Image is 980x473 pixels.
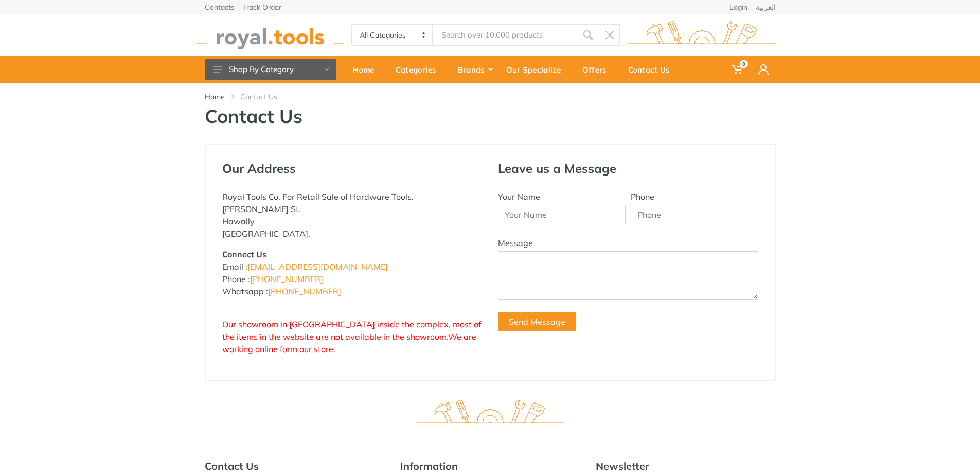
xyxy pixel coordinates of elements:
a: Home [205,92,225,102]
button: Shop By Category [205,59,336,80]
div: Contact Us [621,59,684,80]
a: [PHONE_NUMBER] [250,274,323,284]
div: Brands [451,59,499,80]
h5: Newsletter [596,460,776,472]
div: Our Specialize [499,59,575,80]
nav: breadcrumb [205,92,776,102]
a: Login [729,4,747,11]
div: Offers [575,59,621,80]
img: royal.tools Logo [197,21,344,49]
div: Home [345,59,388,80]
label: Your Name [498,190,540,203]
button: Send Message [498,312,576,331]
a: Home [345,56,388,83]
div: Categories [388,59,451,80]
a: Our Specialize [499,56,575,83]
a: Track Order [243,4,281,11]
span: 0 [740,60,748,68]
img: royal.tools Logo [416,400,564,428]
label: Phone [631,190,654,203]
li: Contact Us [240,92,293,102]
span: Our showroom in [GEOGRAPHIC_DATA] inside the complex, most of the items in the website are not av... [222,319,481,354]
h4: Our Address [222,161,483,176]
h4: Leave us a Message [498,161,758,176]
a: [EMAIL_ADDRESS][DOMAIN_NAME] [247,261,388,272]
input: Your Name [498,205,626,224]
select: Category [352,25,433,45]
p: Email : Phone : Whatsapp : [222,248,483,297]
input: Site search [433,24,577,46]
a: [PHONE_NUMBER] [268,286,341,296]
a: العربية [756,4,776,11]
h1: Contact Us [205,105,776,127]
a: Categories [388,56,451,83]
a: Contact Us [621,56,684,83]
input: Phone [631,205,758,224]
img: royal.tools Logo [628,21,776,49]
a: Contacts [205,4,235,11]
h5: Contact Us [205,460,385,472]
label: Message [498,237,533,249]
a: Offers [575,56,621,83]
p: Royal Tools Co. For Retail Sale of Hardware Tools. [PERSON_NAME] St. Hawally [GEOGRAPHIC_DATA]. [222,190,483,240]
h5: Information [400,460,580,472]
a: 0 [725,56,751,83]
strong: Connect Us [222,249,266,259]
